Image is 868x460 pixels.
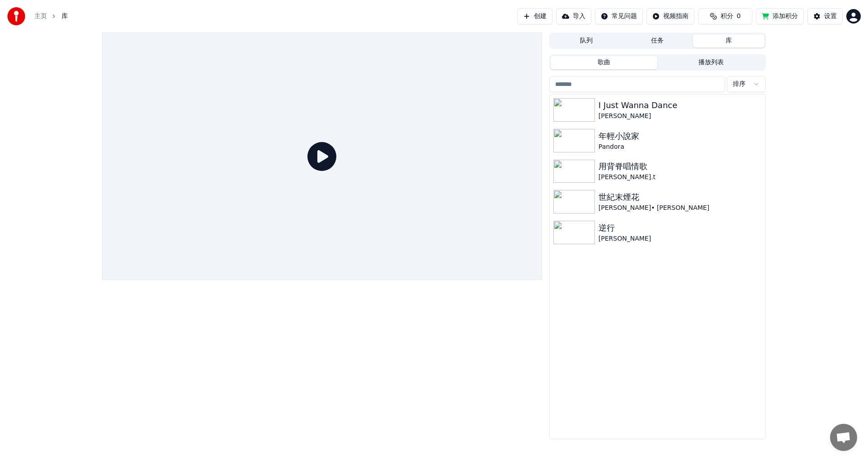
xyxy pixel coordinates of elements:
button: 导入 [556,8,591,24]
button: 任务 [622,34,693,47]
span: 库 [61,12,68,21]
div: [PERSON_NAME].t [599,173,762,182]
div: Pandora [599,142,762,152]
div: 逆行 [599,222,762,234]
div: [PERSON_NAME] [599,234,762,243]
button: 设置 [807,8,843,24]
a: 主页 [34,12,47,21]
div: I Just Wanna Dance [599,99,762,112]
div: [PERSON_NAME]• [PERSON_NAME] [599,204,762,213]
div: 用背脊唱情歌 [599,160,762,173]
button: 播放列表 [657,56,764,69]
div: 世紀末煙花 [599,191,762,204]
a: 打開聊天 [830,424,857,451]
img: youka [7,7,25,25]
button: 添加积分 [756,8,804,24]
div: 年輕小說家 [599,130,762,142]
button: 库 [693,34,764,47]
div: 设置 [824,12,837,21]
button: 常见问题 [595,8,643,24]
span: 积分 [721,12,733,21]
button: 歌曲 [551,56,658,69]
nav: breadcrumb [34,12,68,21]
button: 积分0 [698,8,752,24]
div: [PERSON_NAME] [599,112,762,121]
button: 视频指南 [646,8,694,24]
button: 创建 [517,8,552,24]
span: 0 [737,12,741,21]
span: 排序 [733,80,745,89]
button: 队列 [551,34,622,47]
